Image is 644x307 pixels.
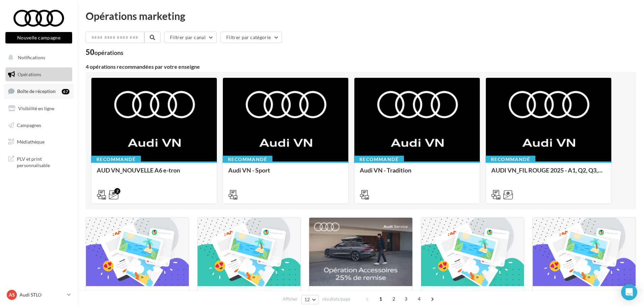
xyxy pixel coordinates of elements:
[17,122,41,128] span: Campagnes
[414,294,425,304] span: 4
[17,139,45,145] span: Médiathèque
[4,67,74,82] a: Opérations
[304,297,310,302] span: 12
[5,32,72,43] button: Nouvelle campagne
[94,50,123,56] div: opérations
[62,89,69,94] div: 67
[86,49,123,56] div: 50
[4,51,71,65] button: Notifications
[221,32,282,43] button: Filtrer par catégorie
[375,294,386,304] span: 1
[491,167,606,180] div: AUDI VN_FIL ROUGE 2025 - A1, Q2, Q3, Q5 et Q4 e-tron
[4,118,74,132] a: Campagnes
[322,296,350,302] span: résultats/page
[86,64,636,69] div: 4 opérations recommandées par votre enseigne
[223,156,272,163] div: Recommandé
[20,291,64,298] p: Audi STLO
[401,294,411,304] span: 3
[17,154,69,169] span: PLV et print personnalisable
[621,284,637,300] div: Open Intercom Messenger
[228,167,343,180] div: Audi VN - Sport
[17,88,56,94] span: Boîte de réception
[18,105,54,111] span: Visibilité en ligne
[388,294,399,304] span: 2
[4,152,74,172] a: PLV et print personnalisable
[91,156,141,163] div: Recommandé
[360,167,474,180] div: Audi VN - Tradition
[4,101,74,116] a: Visibilité en ligne
[9,291,15,298] span: AS
[283,296,298,302] span: Afficher
[164,32,217,43] button: Filtrer par canal
[4,135,74,149] a: Médiathèque
[354,156,404,163] div: Recommandé
[5,288,72,301] a: AS Audi STLO
[86,11,636,21] div: Opérations marketing
[486,156,535,163] div: Recommandé
[301,295,319,304] button: 12
[97,167,211,180] div: AUD VN_NOUVELLE A6 e-tron
[114,188,120,194] div: 2
[4,84,74,98] a: Boîte de réception67
[18,71,41,77] span: Opérations
[18,55,45,60] span: Notifications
